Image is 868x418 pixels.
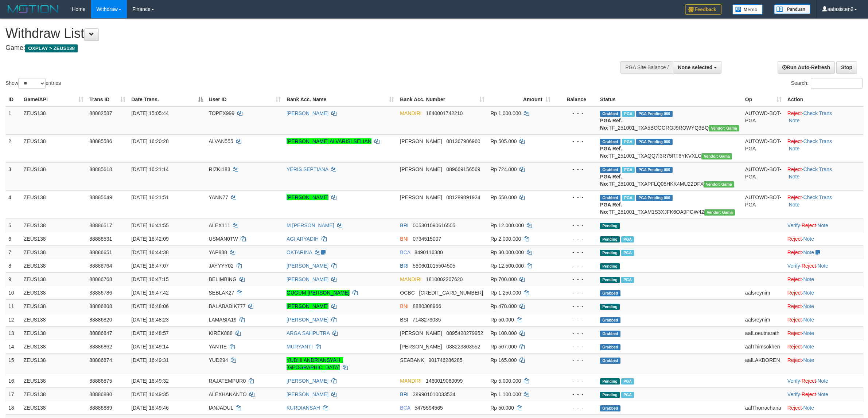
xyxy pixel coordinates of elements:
td: · · [785,374,864,387]
td: · [785,299,864,313]
td: AUTOWD-BOT-PGA [742,134,785,162]
span: [DATE] 16:48:23 [131,317,168,323]
span: Rp 550.000 [490,194,517,200]
td: ZEUS138 [21,353,86,374]
span: Grabbed [600,358,620,364]
a: [PERSON_NAME] [287,303,328,309]
a: Reject [802,378,816,384]
span: Copy 8880308966 to clipboard [413,303,441,309]
a: Note [803,317,814,323]
td: · · [785,190,864,218]
a: [PERSON_NAME] [287,378,328,384]
span: YUD294 [209,357,228,363]
label: Show entries [5,78,61,89]
b: PGA Ref. No: [600,118,622,131]
span: PGA Pending [636,111,673,117]
span: [DATE] 15:05:44 [131,110,168,116]
span: 88886768 [89,276,112,282]
span: Copy 560601015504505 to clipboard [413,263,455,269]
span: BSI [400,317,408,323]
td: aafLoeutnarath [742,326,785,340]
a: Verify [787,378,800,384]
span: LAMASIA19 [209,317,237,323]
td: ZEUS138 [21,106,86,135]
span: RAJATEMPUR0 [209,378,246,384]
span: PGA Pending [636,195,673,201]
span: Marked by aafnoeunsreypich [622,111,635,117]
span: 88885649 [89,194,112,200]
td: ZEUS138 [21,162,86,190]
label: Search: [791,78,863,89]
span: ALEX111 [209,222,230,228]
span: Rp 30.000.000 [490,249,524,255]
td: · [785,232,864,245]
a: [PERSON_NAME] [287,110,328,116]
th: Op: activate to sort column ascending [742,93,785,106]
td: aafThimsokhen [742,340,785,353]
span: [DATE] 16:42:09 [131,236,168,242]
td: 3 [5,162,21,190]
a: Verify [787,391,800,397]
span: [DATE] 16:47:07 [131,263,168,269]
td: aafsreynim [742,286,785,299]
span: Copy 089669156569 to clipboard [446,166,480,172]
span: [DATE] 16:21:51 [131,194,168,200]
td: · [785,286,864,299]
span: Copy 1460019060099 to clipboard [426,378,463,384]
span: Rp 505.000 [490,138,517,144]
td: 7 [5,245,21,259]
td: 13 [5,326,21,340]
td: · [785,245,864,259]
span: Copy 005301090616505 to clipboard [413,222,455,228]
a: YUDHI ANDRIANSYAH , [GEOGRAPHIC_DATA] [287,357,343,370]
th: Balance [553,93,597,106]
span: Grabbed [600,331,620,337]
td: ZEUS138 [21,299,86,313]
a: Stop [836,61,857,74]
td: AUTOWD-BOT-PGA [742,190,785,218]
span: [PERSON_NAME] [400,138,442,144]
td: aafLAKBOREN [742,353,785,374]
span: YAP888 [209,249,227,255]
span: Copy 1840001742210 to clipboard [426,110,463,116]
a: Reject [787,317,802,323]
span: Rp 12.500.000 [490,263,524,269]
span: Copy 081289891924 to clipboard [446,194,480,200]
span: Copy 8490116380 to clipboard [414,249,443,255]
span: [PERSON_NAME] [400,344,442,350]
span: [DATE] 16:48:57 [131,330,168,336]
a: Check Trans [803,110,832,116]
span: Marked by aafanarl [622,167,635,173]
a: [PERSON_NAME] [287,317,328,323]
a: AGI ARYADIH [287,236,319,242]
td: 15 [5,353,21,374]
td: ZEUS138 [21,374,86,387]
span: Grabbed [600,195,620,201]
span: Pending [600,236,620,242]
span: Grabbed [600,139,620,145]
a: KURDIANSAH [287,405,320,411]
td: · [785,353,864,374]
a: Note [789,174,800,180]
span: 88886847 [89,330,112,336]
th: Bank Acc. Name: activate to sort column ascending [284,93,397,106]
img: Button%20Memo.svg [732,4,763,15]
span: Pending [600,250,620,256]
span: ALVAN555 [209,138,233,144]
td: 11 [5,299,21,313]
td: TF_251001_TXAM1S3XJFK6OA9PGW4Z [597,190,742,218]
th: Status [597,93,742,106]
span: [PERSON_NAME] [400,166,442,172]
th: User ID: activate to sort column ascending [206,93,284,106]
span: KIREK888 [209,330,233,336]
td: · [785,326,864,340]
a: Note [803,303,814,309]
span: Rp 165.000 [490,357,517,363]
a: GUGUM [PERSON_NAME] [287,290,350,296]
span: BRI [400,222,408,228]
div: - - - [556,356,594,364]
span: USMAN0TW [209,236,238,242]
div: - - - [556,303,594,310]
a: Reject [787,405,802,411]
td: 5 [5,218,21,232]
